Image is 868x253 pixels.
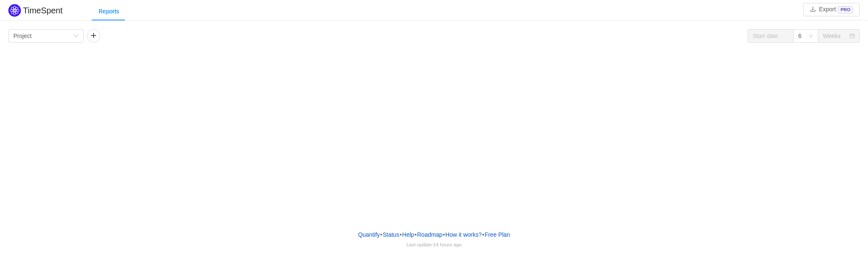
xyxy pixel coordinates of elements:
input: Start date [748,29,794,43]
img: Quantify logo [8,4,21,17]
span: Last update: [406,242,462,247]
h2: TimeSpent [23,6,63,15]
div: 6 [798,30,802,42]
a: Help [402,228,415,241]
span: • [400,231,402,238]
a: Quantify [358,228,380,241]
a: Status [382,228,400,241]
i: icon: down [808,33,813,39]
button: How it works? [445,228,482,241]
i: icon: down [74,33,79,39]
span: • [443,231,445,238]
button: icon: plus [87,29,100,43]
a: Roadmap [417,228,443,241]
span: • [380,231,382,238]
span: • [415,231,417,238]
div: Project [13,30,32,42]
button: icon: downloadExportPRO [803,3,860,16]
span: 14 hours ago [433,242,462,247]
i: icon: calendar [850,33,855,39]
div: Weeks [823,30,841,42]
button: Free Plan [484,228,510,241]
span: • [482,231,484,238]
div: Reports [92,2,126,21]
